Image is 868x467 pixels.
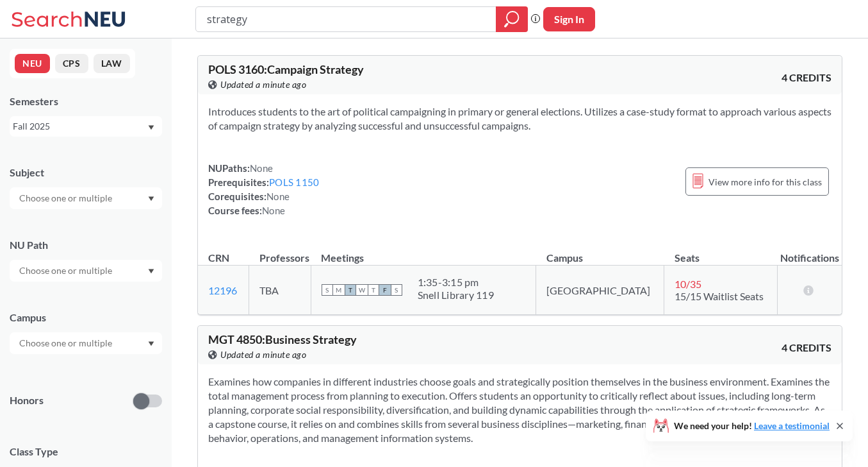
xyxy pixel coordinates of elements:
[13,263,120,278] input: Choose one or multiple
[13,335,120,351] input: Choose one or multiple
[13,119,147,133] div: Fall 2025
[675,278,701,290] span: 10 / 35
[10,116,162,137] div: Fall 2025Dropdown arrow
[708,174,822,190] span: View more info for this class
[10,94,162,108] div: Semesters
[269,176,319,188] a: POLS 1150
[208,284,237,296] a: 12196
[10,310,162,325] div: Campus
[10,187,162,209] div: Dropdown arrow
[368,284,379,296] span: T
[249,238,311,266] th: Professors
[333,284,345,296] span: M
[15,54,50,73] button: NEU
[675,290,764,302] span: 15/15 Waitlist Seats
[266,191,290,202] span: None
[208,332,357,346] span: MGT 4850 : Business Strategy
[148,196,154,201] svg: Dropdown arrow
[208,105,831,133] section: Introduces students to the art of political campaigning in primary or general elections. Utilizes...
[10,260,162,282] div: Dropdown arrow
[356,284,368,296] span: W
[496,6,528,32] div: magnifying glass
[664,238,778,266] th: Seats
[782,71,831,85] span: 4 CREDITS
[10,393,44,408] p: Honors
[10,445,162,459] span: Class Type
[250,162,273,174] span: None
[754,420,830,431] a: Leave a testimonial
[311,238,536,266] th: Meetings
[94,54,130,73] button: LAW
[536,266,664,315] td: [GEOGRAPHIC_DATA]
[322,284,333,296] span: S
[10,238,162,252] div: NU Path
[148,341,154,346] svg: Dropdown arrow
[418,276,494,289] div: 1:35 - 3:15 pm
[418,289,494,301] div: Snell Library 119
[249,266,311,315] td: TBA
[391,284,402,296] span: S
[778,238,842,266] th: Notifications
[148,125,154,130] svg: Dropdown arrow
[536,238,664,266] th: Campus
[782,341,831,355] span: 4 CREDITS
[208,62,364,76] span: POLS 3160 : Campaign Strategy
[13,191,120,206] input: Choose one or multiple
[345,284,356,296] span: T
[220,78,306,92] span: Updated a minute ago
[208,161,319,217] div: NUPaths: Prerequisites: Corequisites: Course fees:
[55,54,88,73] button: CPS
[504,10,520,28] svg: magnifying glass
[148,269,154,274] svg: Dropdown arrow
[674,421,830,430] span: We need your help!
[10,332,162,354] div: Dropdown arrow
[543,7,595,31] button: Sign In
[220,348,306,362] span: Updated a minute ago
[262,205,285,216] span: None
[379,284,391,296] span: F
[208,251,229,265] div: CRN
[208,375,831,445] section: Examines how companies in different industries choose goals and strategically position themselves...
[10,166,162,180] div: Subject
[206,8,487,30] input: Class, professor, course number, "phrase"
